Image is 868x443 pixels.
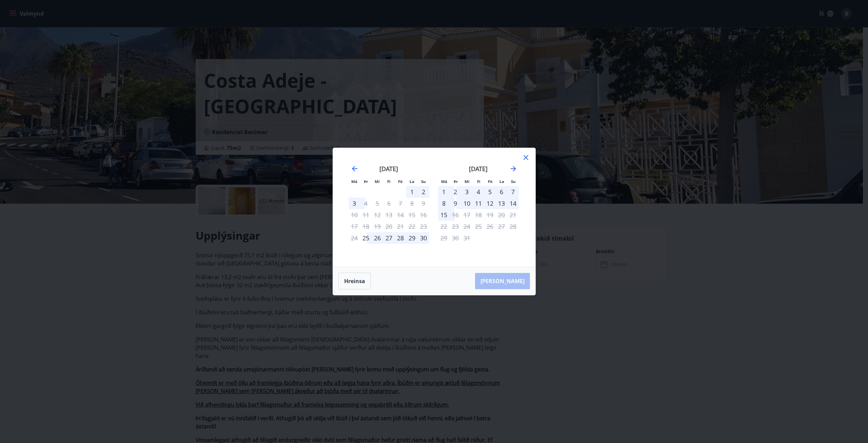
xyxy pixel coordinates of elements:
small: Fö [398,179,402,184]
td: þriðjudagur, 25. nóvember 2025 [360,232,372,244]
td: Not available. föstudagur, 14. nóvember 2025 [395,209,406,221]
td: Not available. laugardagur, 15. nóvember 2025 [406,209,418,221]
div: Move forward to switch to the next month. [509,165,517,173]
td: Not available. þriðjudagur, 16. desember 2025 [450,209,461,221]
div: 6 [496,186,507,198]
div: 15 [438,209,450,221]
div: 8 [438,198,450,209]
div: 4 [473,186,484,198]
div: 30 [418,232,429,244]
td: Not available. þriðjudagur, 18. nóvember 2025 [360,221,372,232]
td: þriðjudagur, 2. desember 2025 [450,186,461,198]
td: Not available. fimmtudagur, 13. nóvember 2025 [383,209,395,221]
td: sunnudagur, 7. desember 2025 [507,186,519,198]
td: Not available. föstudagur, 26. desember 2025 [484,221,496,232]
td: Not available. sunnudagur, 16. nóvember 2025 [418,209,429,221]
small: La [499,179,504,184]
div: Aðeins útritun í boði [360,198,372,209]
td: Not available. miðvikudagur, 19. nóvember 2025 [372,221,383,232]
td: Not available. fimmtudagur, 18. desember 2025 [473,209,484,221]
small: Fö [488,179,492,184]
td: miðvikudagur, 10. desember 2025 [461,198,473,209]
strong: [DATE] [379,165,398,173]
div: 7 [507,186,519,198]
td: laugardagur, 29. nóvember 2025 [406,232,418,244]
td: miðvikudagur, 3. desember 2025 [461,186,473,198]
td: mánudagur, 3. nóvember 2025 [349,198,360,209]
strong: [DATE] [469,165,488,173]
td: föstudagur, 28. nóvember 2025 [395,232,406,244]
td: Not available. mánudagur, 17. nóvember 2025 [349,221,360,232]
td: Not available. mánudagur, 10. nóvember 2025 [349,209,360,221]
div: 9 [450,198,461,209]
td: Not available. föstudagur, 7. nóvember 2025 [395,198,406,209]
td: Not available. mánudagur, 22. desember 2025 [438,221,450,232]
td: Not available. laugardagur, 22. nóvember 2025 [406,221,418,232]
small: Su [421,179,426,184]
td: föstudagur, 12. desember 2025 [484,198,496,209]
td: Not available. þriðjudagur, 4. nóvember 2025 [360,198,372,209]
div: 5 [484,186,496,198]
td: fimmtudagur, 27. nóvember 2025 [383,232,395,244]
div: 1 [406,186,418,198]
div: 11 [473,198,484,209]
small: La [410,179,414,184]
td: Not available. föstudagur, 19. desember 2025 [484,209,496,221]
small: Þr [454,179,458,184]
div: 10 [461,198,473,209]
td: laugardagur, 1. nóvember 2025 [406,186,418,198]
td: laugardagur, 6. desember 2025 [496,186,507,198]
td: Not available. laugardagur, 8. nóvember 2025 [406,198,418,209]
td: mánudagur, 1. desember 2025 [438,186,450,198]
td: mánudagur, 8. desember 2025 [438,198,450,209]
td: Not available. mánudagur, 24. nóvember 2025 [349,232,360,244]
td: sunnudagur, 2. nóvember 2025 [418,186,429,198]
td: Not available. miðvikudagur, 24. desember 2025 [461,221,473,232]
td: Not available. laugardagur, 20. desember 2025 [496,209,507,221]
div: 29 [406,232,418,244]
td: Not available. föstudagur, 21. nóvember 2025 [395,221,406,232]
td: Not available. miðvikudagur, 12. nóvember 2025 [372,209,383,221]
div: 28 [395,232,406,244]
div: 12 [484,198,496,209]
div: 26 [372,232,383,244]
td: Not available. miðvikudagur, 5. nóvember 2025 [372,198,383,209]
small: Su [511,179,516,184]
td: Not available. miðvikudagur, 17. desember 2025 [461,209,473,221]
button: Hreinsa [338,273,371,290]
td: þriðjudagur, 9. desember 2025 [450,198,461,209]
td: Not available. sunnudagur, 28. desember 2025 [507,221,519,232]
div: 3 [349,198,360,209]
div: Aðeins útritun í boði [450,209,461,221]
td: Not available. þriðjudagur, 11. nóvember 2025 [360,209,372,221]
div: 2 [418,186,429,198]
small: Þr [364,179,368,184]
div: Aðeins innritun í boði [360,232,372,244]
td: mánudagur, 15. desember 2025 [438,209,450,221]
small: Fi [387,179,391,184]
div: 2 [450,186,461,198]
td: laugardagur, 13. desember 2025 [496,198,507,209]
td: Not available. sunnudagur, 9. nóvember 2025 [418,198,429,209]
small: Mi [375,179,380,184]
td: miðvikudagur, 26. nóvember 2025 [372,232,383,244]
td: Not available. þriðjudagur, 30. desember 2025 [450,232,461,244]
div: 14 [507,198,519,209]
div: 3 [461,186,473,198]
td: Not available. miðvikudagur, 31. desember 2025 [461,232,473,244]
td: Not available. þriðjudagur, 23. desember 2025 [450,221,461,232]
td: fimmtudagur, 4. desember 2025 [473,186,484,198]
td: fimmtudagur, 11. desember 2025 [473,198,484,209]
div: Move backward to switch to the previous month. [351,165,359,173]
td: Not available. sunnudagur, 21. desember 2025 [507,209,519,221]
td: Not available. sunnudagur, 23. nóvember 2025 [418,221,429,232]
td: Not available. mánudagur, 29. desember 2025 [438,232,450,244]
td: Not available. fimmtudagur, 6. nóvember 2025 [383,198,395,209]
div: 27 [383,232,395,244]
td: sunnudagur, 14. desember 2025 [507,198,519,209]
div: Calendar [341,156,527,259]
td: Not available. fimmtudagur, 20. nóvember 2025 [383,221,395,232]
div: 13 [496,198,507,209]
td: sunnudagur, 30. nóvember 2025 [418,232,429,244]
td: föstudagur, 5. desember 2025 [484,186,496,198]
